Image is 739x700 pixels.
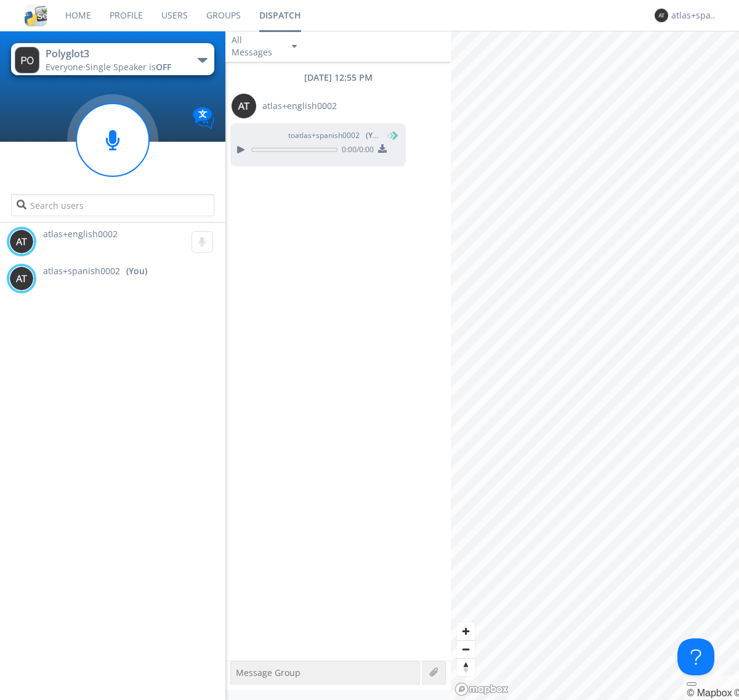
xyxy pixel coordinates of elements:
[337,144,374,158] span: 0:00 / 0:00
[9,266,34,291] img: 373638.png
[225,71,451,84] div: [DATE] 12:55 PM
[232,34,281,59] div: All Messages
[457,658,475,676] button: Reset bearing to north
[655,9,668,22] img: 373638.png
[43,265,120,277] span: atlas+spanish0002
[457,622,475,640] button: Zoom in
[687,688,732,698] a: Mapbox
[46,61,184,73] div: Everyone ·
[86,61,171,73] span: Single Speaker is
[288,130,381,141] span: to atlas+spanish0002
[378,144,387,153] img: download media button
[43,228,118,240] span: atlas+english0002
[457,659,475,676] span: Reset bearing to north
[687,682,697,686] button: Toggle attribution
[366,130,384,140] span: (You)
[232,94,256,118] img: 373638.png
[46,47,184,61] div: Polyglot3
[193,107,214,129] img: Translation enabled
[671,9,717,22] div: atlas+spanish0002
[677,638,714,675] iframe: Toggle Customer Support
[15,47,39,73] img: 373638.png
[9,229,34,254] img: 373638.png
[11,43,214,75] button: Polyglot3Everyone·Single Speaker isOFF
[11,194,214,216] input: Search users
[126,265,147,277] div: (You)
[457,641,475,658] span: Zoom out
[156,61,171,73] span: OFF
[262,100,337,112] span: atlas+english0002
[457,640,475,658] button: Zoom out
[25,4,47,26] img: cddb5a64eb264b2086981ab96f4c1ba7
[292,45,297,48] img: caret-down-sm.svg
[454,682,509,696] a: Mapbox logo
